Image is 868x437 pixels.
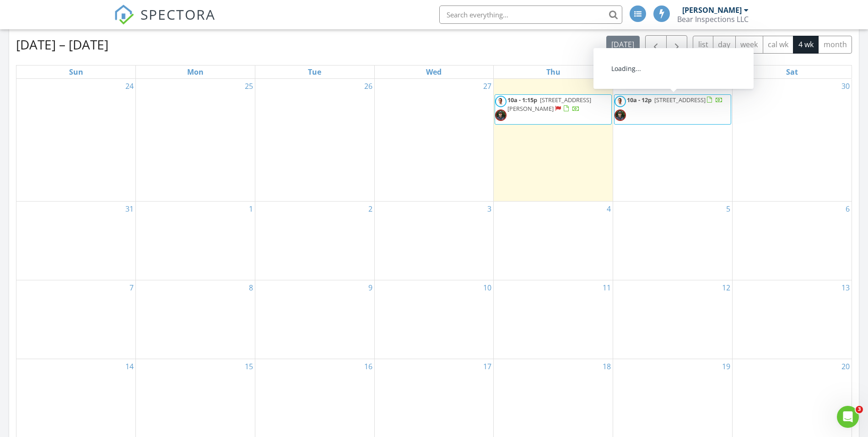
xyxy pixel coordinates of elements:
button: 4 wk [793,36,819,54]
span: 10a - 12p [627,96,652,104]
span: [STREET_ADDRESS] [654,96,706,104]
a: Go to August 25, 2025 [243,79,255,93]
a: Go to September 13, 2025 [840,280,852,295]
a: Sunday [67,66,85,78]
a: Go to September 3, 2025 [485,202,493,216]
a: Thursday [545,66,562,78]
h2: [DATE] – [DATE] [16,35,108,54]
a: Go to September 12, 2025 [720,280,732,295]
a: Go to August 30, 2025 [840,79,852,93]
a: Go to September 7, 2025 [128,280,135,295]
a: Go to September 5, 2025 [724,202,732,216]
a: Go to September 15, 2025 [243,359,255,374]
span: 10a - 1:15p [507,96,537,104]
a: 10a - 12p [STREET_ADDRESS] [627,96,723,104]
img: The Best Home Inspection Software - Spectora [114,5,134,25]
input: Search everything... [439,5,622,24]
button: Previous [645,35,667,54]
a: Friday [666,66,679,78]
span: 3 [856,406,863,413]
td: Go to September 7, 2025 [16,280,136,359]
td: Go to September 8, 2025 [136,280,255,359]
td: Go to August 26, 2025 [255,79,374,202]
td: Go to September 1, 2025 [136,202,255,280]
button: day [713,36,736,54]
td: Go to August 24, 2025 [16,79,136,202]
td: Go to September 11, 2025 [494,280,613,359]
button: list [693,36,713,54]
a: Go to September 1, 2025 [247,202,255,216]
span: SPECTORA [140,5,216,24]
td: Go to September 13, 2025 [732,280,852,359]
a: Saturday [784,66,800,78]
a: SPECTORA [114,12,216,32]
td: Go to August 30, 2025 [732,79,852,202]
td: Go to September 10, 2025 [374,280,494,359]
button: week [735,36,763,54]
a: Go to August 27, 2025 [481,79,493,93]
a: Go to September 20, 2025 [840,359,852,374]
img: whatsapp_image_20250820_at_12.40.30_8e01bbeb.jpg [615,109,626,121]
a: Go to September 19, 2025 [720,359,732,374]
a: Go to September 6, 2025 [844,202,852,216]
td: Go to September 4, 2025 [494,202,613,280]
td: Go to September 6, 2025 [732,202,852,280]
a: Wednesday [424,66,443,78]
a: Go to September 10, 2025 [481,280,493,295]
iframe: Intercom live chat [837,406,859,428]
td: Go to August 28, 2025 [494,79,613,202]
button: month [818,36,852,54]
td: Go to August 31, 2025 [16,202,136,280]
a: Go to September 8, 2025 [247,280,255,295]
a: Go to September 14, 2025 [124,359,135,374]
td: Go to August 27, 2025 [374,79,494,202]
span: [STREET_ADDRESS][PERSON_NAME] [507,96,591,113]
div: Bear Inspections LLC [677,15,749,24]
td: Go to September 12, 2025 [613,280,733,359]
img: jc3.png [615,96,626,107]
a: Go to September 9, 2025 [367,280,374,295]
td: Go to September 2, 2025 [255,202,374,280]
a: Go to August 29, 2025 [720,79,732,93]
a: 10a - 12p [STREET_ADDRESS] [614,94,731,125]
td: Go to September 3, 2025 [374,202,494,280]
a: Go to August 26, 2025 [362,79,374,93]
a: Go to September 16, 2025 [362,359,374,374]
td: Go to September 9, 2025 [255,280,374,359]
a: Go to September 2, 2025 [367,202,374,216]
a: Tuesday [306,66,323,78]
div: [PERSON_NAME] [682,5,742,15]
a: Go to September 17, 2025 [481,359,493,374]
td: Go to September 5, 2025 [613,202,733,280]
td: Go to August 25, 2025 [136,79,255,202]
a: Go to September 18, 2025 [601,359,613,374]
a: Go to August 28, 2025 [601,79,613,93]
a: Monday [185,66,205,78]
button: cal wk [763,36,794,54]
a: Go to September 11, 2025 [601,280,613,295]
a: Go to September 4, 2025 [605,202,613,216]
button: Next [666,35,688,54]
td: Go to August 29, 2025 [613,79,733,202]
img: jc3.png [495,96,507,107]
a: Go to August 24, 2025 [124,79,135,93]
img: whatsapp_image_20250820_at_12.40.30_8e01bbeb.jpg [495,109,507,121]
a: 10a - 1:15p [STREET_ADDRESS][PERSON_NAME] [507,96,591,113]
button: [DATE] [606,36,640,54]
a: 10a - 1:15p [STREET_ADDRESS][PERSON_NAME] [495,94,612,125]
a: Go to August 31, 2025 [124,202,135,216]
